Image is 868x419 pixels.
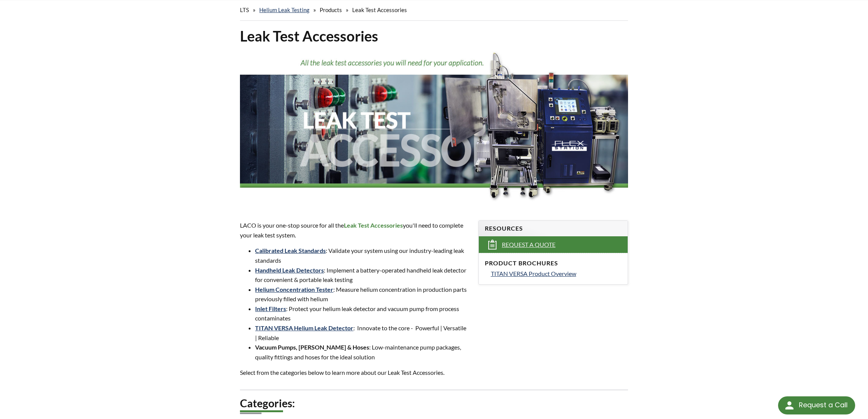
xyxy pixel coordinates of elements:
img: Leak Test Accessories header [240,51,628,206]
h2: Categories: [240,396,628,410]
img: round button [783,399,795,411]
a: TITAN VERSA Helium Leak Detector [255,324,353,331]
li: : Implement a battery-operated handheld leak detector for convenient & portable leak testing [255,265,469,285]
span: Request a Quote [502,241,555,249]
div: Request a Call [799,396,848,414]
li: : Validate your system using our industry-leading leak standards [255,246,469,265]
a: Request a Quote [479,236,628,253]
span: Products [320,6,342,13]
h4: Product Brochures [485,259,622,267]
span: TITAN VERSA Product Overview [491,270,576,277]
strong: Leak Test Accessories [344,222,403,229]
div: Request a Call [778,396,855,414]
li: : Protect your helium leak detector and vacuum pump from process contaminates [255,304,469,323]
li: : Low-maintenance pump packages, quality fittings and hoses for the ideal solution [255,342,469,362]
span: Leak Test Accessories [352,6,407,13]
p: LACO is your one-stop source for all the you'll need to complete your leak test system. [240,220,469,240]
a: Helium Leak Testing [259,6,309,13]
h4: Resources [485,225,622,233]
a: TITAN VERSA Product Overview [491,269,622,279]
a: Handheld Leak Detectors [255,266,324,274]
a: Helium Concentration Tester [255,286,333,293]
p: Select from the categories below to learn more about our Leak Test Accessories. [240,368,469,377]
a: Inlet Filters [255,305,286,312]
strong: Vacuum Pumps, [PERSON_NAME] & Hoses [255,344,369,351]
span: LTS [240,6,249,13]
h1: Leak Test Accessories [240,27,628,45]
li: : Measure helium concentration in production parts previously filled with helium [255,285,469,304]
li: : Innovate to the core - Powerful | Versatile | Reliable [255,323,469,342]
a: Calibrated Leak Standards [255,247,326,254]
